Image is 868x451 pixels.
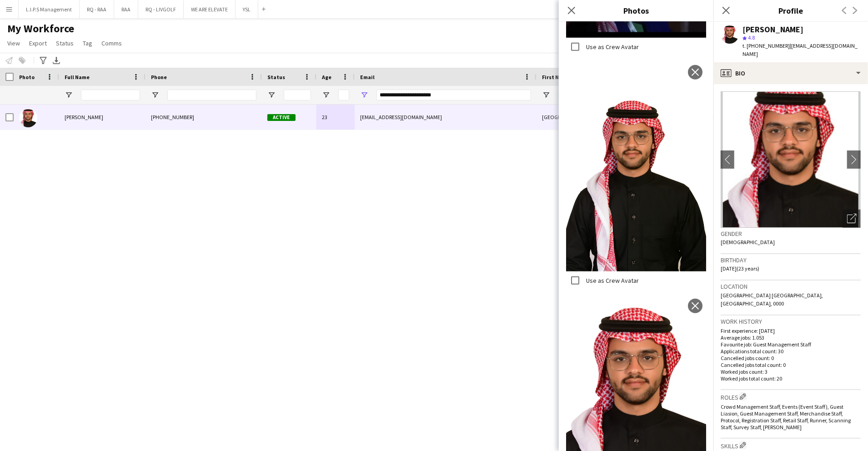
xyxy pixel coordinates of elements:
[743,25,803,34] div: [PERSON_NAME]
[167,90,256,100] input: Phone Filter Input
[743,42,858,57] span: | [EMAIL_ADDRESS][DOMAIN_NAME]
[51,55,62,66] app-action-btn: Export XLSX
[19,109,37,127] img: Turki Alattas
[316,105,355,130] div: 23
[146,105,262,130] div: [PHONE_NUMBER]
[843,210,861,228] div: Open photos pop-in
[721,91,861,228] img: Crew avatar or photo
[19,0,80,18] button: L.I.P.S Management
[29,39,47,47] span: Export
[25,37,50,49] a: Export
[584,43,639,51] label: Use as Crew Avatar
[138,0,184,18] button: RQ - LIVGOLF
[721,282,861,291] h3: Location
[743,42,790,49] span: t. [PHONE_NUMBER]
[101,39,122,47] span: Comms
[721,348,861,355] p: Applications total count: 30
[721,317,861,326] h3: Work history
[184,0,236,18] button: WE ARE ELEVATE
[56,39,74,47] span: Status
[542,74,570,80] span: First Name
[4,37,24,49] a: View
[83,39,92,47] span: Tag
[566,61,706,271] img: Crew photo 756282
[537,105,587,130] div: [GEOGRAPHIC_DATA]
[721,334,861,341] p: Average jobs: 1.053
[19,74,35,80] span: Photo
[721,392,861,401] h3: Roles
[284,90,311,100] input: Status Filter Input
[151,91,159,99] button: Open Filter Menu
[81,90,140,100] input: Full Name Filter Input
[236,0,258,18] button: YSL
[713,62,868,84] div: Bio
[151,74,167,80] span: Phone
[38,55,49,66] app-action-btn: Advanced filters
[355,105,537,130] div: [EMAIL_ADDRESS][DOMAIN_NAME]
[748,34,755,41] span: 4.8
[267,91,276,99] button: Open Filter Menu
[721,256,861,264] h3: Birthday
[65,114,103,120] span: [PERSON_NAME]
[721,230,861,238] h3: Gender
[7,39,20,47] span: View
[721,403,851,431] span: Crowd Management Staff, Events (Event Staff), Guest Liasion, Guest Management Staff, Merchandise ...
[721,239,775,246] span: [DEMOGRAPHIC_DATA]
[721,441,861,450] h3: Skills
[721,341,861,348] p: Favourite job: Guest Management Staff
[65,74,90,80] span: Full Name
[721,368,861,375] p: Worked jobs count: 3
[584,276,639,285] label: Use as Crew Avatar
[360,74,375,80] span: Email
[338,90,349,100] input: Age Filter Input
[713,5,868,16] h3: Profile
[721,292,823,307] span: [GEOGRAPHIC_DATA] [GEOGRAPHIC_DATA], [GEOGRAPHIC_DATA], 0000
[267,74,285,80] span: Status
[52,37,77,49] a: Status
[376,90,531,100] input: Email Filter Input
[721,327,861,334] p: First experience: [DATE]
[559,5,713,16] h3: Photos
[721,375,861,382] p: Worked jobs total count: 20
[322,91,330,99] button: Open Filter Menu
[114,0,138,18] button: RAA
[542,91,550,99] button: Open Filter Menu
[7,22,74,35] span: My Workforce
[721,355,861,361] p: Cancelled jobs count: 0
[267,114,296,121] span: Active
[98,37,125,49] a: Comms
[80,0,114,18] button: RQ - RAA
[79,37,96,49] a: Tag
[322,74,331,80] span: Age
[360,91,368,99] button: Open Filter Menu
[721,265,759,272] span: [DATE] (23 years)
[721,361,861,368] p: Cancelled jobs total count: 0
[65,91,73,99] button: Open Filter Menu
[558,90,581,100] input: First Name Filter Input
